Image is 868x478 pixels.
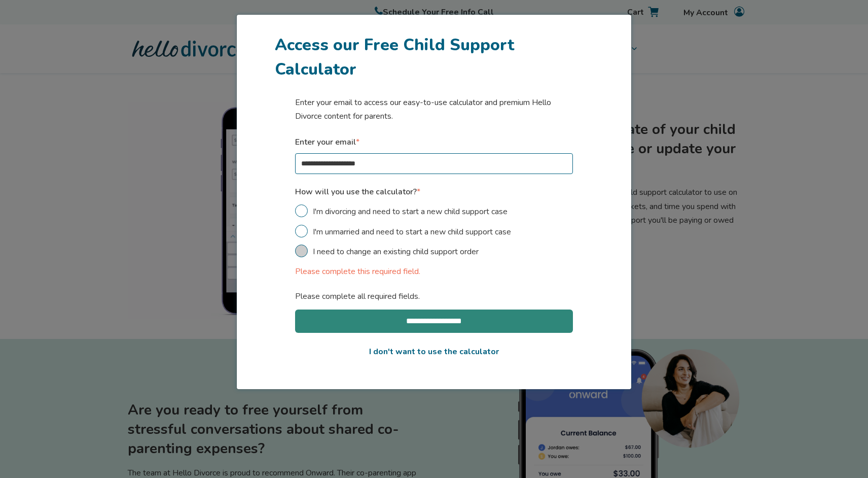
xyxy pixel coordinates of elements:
[275,33,593,82] h1: Access our Free Child Support Calculator
[313,226,511,237] span: I'm unmarried and need to start a new child support case
[295,186,417,197] strong: How will you use the calculator?
[369,346,499,357] a: I don't want to use the calculator
[817,429,868,478] iframe: Chat Widget
[295,290,573,303] label: Please complete all required fields.
[313,206,508,217] span: I'm divorcing and need to start a new child support case
[295,96,573,123] p: Enter your email to access our easy-to-use calculator and premium Hello Divorce content for parents.
[313,246,479,257] span: I need to change an existing child support order
[295,265,573,279] label: Please complete this required field.
[295,136,356,148] strong: Enter your email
